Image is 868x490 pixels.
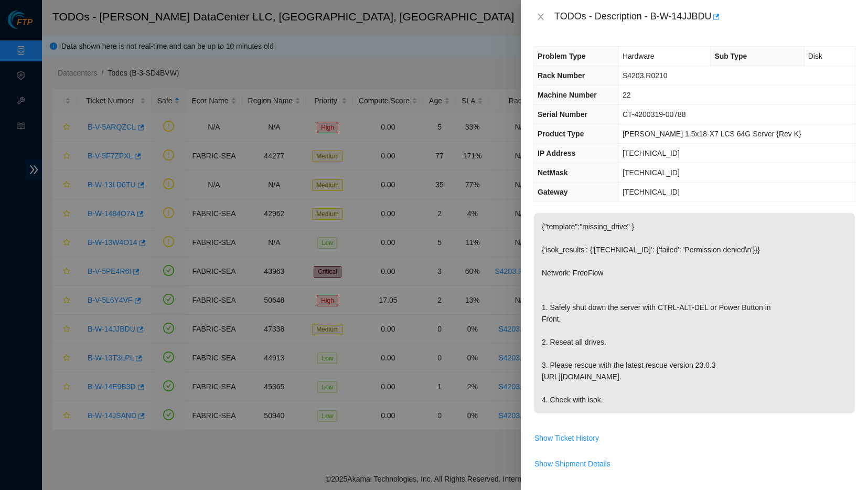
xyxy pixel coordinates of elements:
button: Show Ticket History [534,430,599,446]
span: Rack Number [538,71,585,80]
span: Serial Number [538,110,587,119]
button: Close [533,12,548,22]
span: [PERSON_NAME] 1.5x18-X7 LCS 64G Server {Rev K} [623,130,801,138]
span: Machine Number [538,91,597,99]
span: Sub Type [714,52,747,60]
p: {"template":"missing_drive" } {'isok_results': {'[TECHNICAL_ID]': {'failed': 'Permission denied\n... [534,213,855,413]
span: Show Shipment Details [534,458,610,470]
span: Disk [808,52,822,60]
span: [TECHNICAL_ID] [623,168,680,177]
span: CT-4200319-00788 [623,110,686,119]
span: S4203.R0210 [623,71,668,80]
span: IP Address [538,149,575,157]
button: Show Shipment Details [534,455,611,472]
span: NetMask [538,168,568,177]
span: 22 [623,91,631,99]
span: [TECHNICAL_ID] [623,149,680,157]
span: [TECHNICAL_ID] [623,188,680,196]
div: TODOs - Description - B-W-14JJBDU [554,8,855,25]
span: close [537,13,545,21]
span: Problem Type [538,52,586,60]
span: Show Ticket History [534,432,599,444]
span: Gateway [538,188,568,196]
span: Hardware [623,52,655,60]
span: Product Type [538,130,584,138]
